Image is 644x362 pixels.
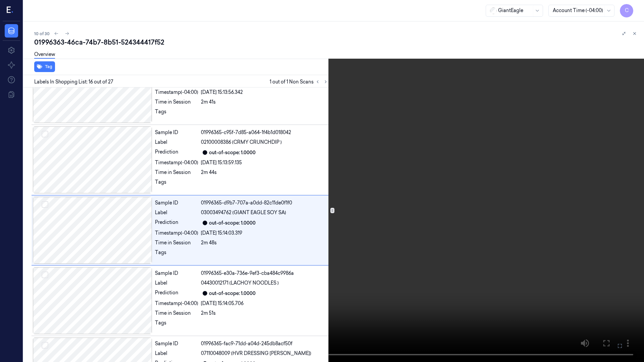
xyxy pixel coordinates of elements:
div: 01996365-e30a-736e-9ef3-cba484c9986a [201,270,328,277]
span: Labels In Shopping List: 16 out of 27 [34,78,113,85]
div: Prediction [155,289,198,297]
span: 10 of 30 [34,31,50,37]
span: 03003494762 (GIANT EAGLE SOY SA) [201,209,286,216]
div: [DATE] 15:14:05.706 [201,300,328,307]
div: Timestamp (-04:00) [155,230,198,237]
div: Label [155,209,198,216]
div: Timestamp (-04:00) [155,89,198,96]
div: Label [155,350,198,357]
div: Prediction [155,148,198,157]
div: out-of-scope: 1.0000 [209,220,256,227]
div: Tags [155,179,198,189]
div: 2m 44s [201,169,328,176]
div: Sample ID [155,270,198,277]
div: Tags [155,249,198,260]
div: Time in Session [155,169,198,176]
div: 01996365-fac9-71dd-a04d-245db8acf50f [201,340,328,347]
button: Select row [42,131,48,137]
div: Sample ID [155,340,198,347]
div: [DATE] 15:14:03.319 [201,230,328,237]
button: Select row [42,201,48,208]
div: Sample ID [155,129,198,136]
div: Sample ID [155,199,198,206]
button: Tag [34,61,55,72]
div: Time in Session [155,239,198,246]
div: out-of-scope: 1.0000 [209,290,256,297]
div: out-of-scope: 1.0000 [209,149,256,156]
div: Prediction [155,219,198,227]
button: Select row [42,271,48,278]
button: C [620,4,633,17]
span: 1 out of 1 Non Scans [270,78,330,86]
a: Overview [34,51,55,59]
span: 02100008386 (CRMY CRUNCHDIP ) [201,139,282,146]
div: 2m 41s [201,99,328,106]
div: Time in Session [155,310,198,317]
span: 07110048009 (HVR DRESSING [PERSON_NAME]) [201,350,311,357]
div: 2m 48s [201,239,328,246]
div: Timestamp (-04:00) [155,159,198,166]
div: [DATE] 15:13:59.135 [201,159,328,166]
div: 2m 51s [201,310,328,317]
div: Tags [155,319,198,330]
div: 01996363-46ca-74b7-8b51-524344417f52 [34,38,639,47]
button: Select row [42,342,48,349]
span: 04430012171 (LACHOY NOODLES ) [201,280,279,287]
div: 01996365-d9b7-707a-a0dd-82c11de0f1f0 [201,199,328,206]
div: Label [155,280,198,287]
div: Time in Session [155,99,198,106]
div: Timestamp (-04:00) [155,300,198,307]
div: Label [155,139,198,146]
div: Tags [155,108,198,119]
div: 01996365-c95f-7d85-a064-1f4b1d018042 [201,129,328,136]
div: [DATE] 15:13:56.342 [201,89,328,96]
